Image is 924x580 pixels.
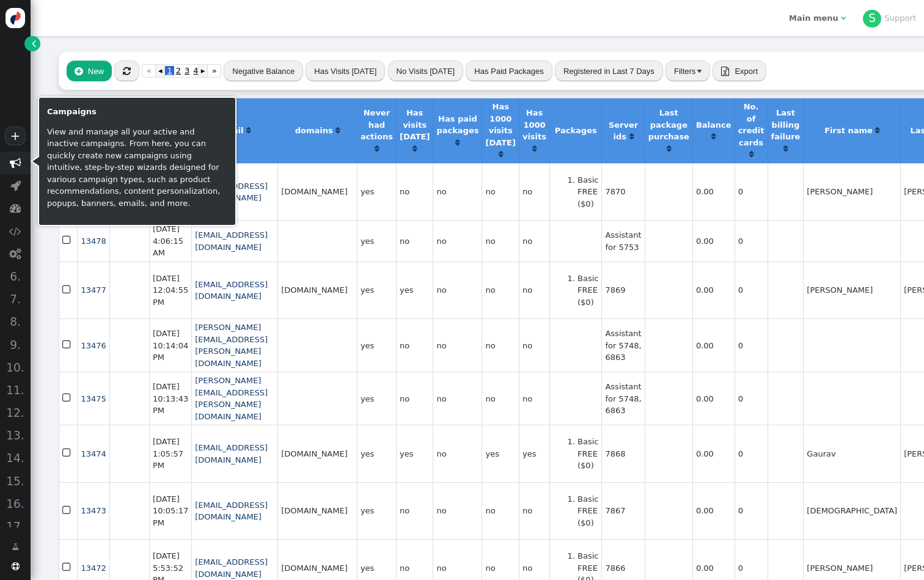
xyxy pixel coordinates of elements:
b: First name [824,126,873,135]
td: no [519,163,549,221]
td: no [519,372,549,425]
a: ▸ [198,64,207,78]
span: [DATE] 12:04:55 PM [153,274,188,307]
td: 7869 [601,262,644,319]
a:  [711,132,716,141]
b: Last billing failure [771,108,801,141]
a:  [749,150,754,159]
td: [PERSON_NAME] [803,163,900,221]
td: no [396,220,433,262]
a: 13476 [81,341,106,350]
a: ◂ [156,64,165,78]
td: 7868 [601,425,644,482]
td: no [433,482,482,540]
span: Click to sort [413,145,417,153]
b: No. of credit cards [738,102,765,147]
td: 0 [735,318,768,372]
img: trigger_black.png [697,70,702,73]
a:  [246,126,251,135]
span: 13478 [81,237,106,246]
td: 0.00 [692,220,735,262]
a: 13474 [81,449,106,458]
b: Has 1000 visits [DATE] [485,102,515,147]
td: [PERSON_NAME] [803,262,900,319]
td: 0.00 [692,163,735,221]
td: no [433,372,482,425]
span:  [62,503,73,518]
button:  Export [713,61,766,81]
td: [DOMAIN_NAME] [277,163,357,221]
td: yes [357,425,396,482]
span:  [62,446,73,461]
span: Click to sort [246,127,251,134]
td: 0 [735,220,768,262]
span:  [62,337,73,353]
td: [DOMAIN_NAME] [277,425,357,482]
span: 4 [191,66,200,75]
li: Basic FREE ($0) [577,273,598,309]
span:  [32,37,36,50]
button: Registered in Last 7 Days [555,61,663,81]
span:  [10,180,21,191]
b: Server ids [609,120,638,142]
td: no [482,262,518,319]
td: no [396,372,433,425]
td: Assistant for 5748, 6863 [601,372,644,425]
a: [EMAIL_ADDRESS][DOMAIN_NAME] [195,280,268,301]
span:  [10,157,21,169]
b: Last package purchase [648,108,689,141]
span:  [62,282,73,298]
td: no [396,318,433,372]
td: yes [357,372,396,425]
span: 3 [183,66,191,75]
a:  [532,144,537,153]
span: Click to sort [667,145,671,153]
span: [DATE] 1:05:57 PM [153,437,183,470]
span:  [75,67,82,76]
a:  [4,537,27,557]
td: no [519,262,549,319]
li: Basic FREE ($0) [577,493,598,529]
td: 0.00 [692,372,735,425]
button: Has Visits [DATE] [306,61,385,81]
span: Click to sort [711,133,716,141]
td: [DOMAIN_NAME] [277,262,357,319]
td: no [433,318,482,372]
a:  [413,144,417,153]
span: Click to sort [875,127,879,134]
td: yes [357,262,396,319]
a:  [375,144,379,153]
span:  [12,541,19,553]
td: 0 [735,262,768,319]
a: SSupport [863,13,916,23]
a: [EMAIL_ADDRESS][DOMAIN_NAME] [195,443,268,464]
span:  [9,226,21,237]
td: 0 [735,482,768,540]
td: 0 [735,425,768,482]
a: [EMAIL_ADDRESS][DOMAIN_NAME] [195,501,268,522]
span:  [12,562,20,570]
span: [DATE] 10:13:43 PM [153,382,188,415]
span:  [62,233,73,248]
td: no [519,482,549,540]
td: no [433,425,482,482]
b: Balance [696,120,732,130]
b: Has 1000 visits [522,108,546,141]
span: Click to sort [532,145,537,153]
span: Click to sort [375,145,379,153]
td: no [482,482,518,540]
a: 13472 [81,563,106,573]
td: no [396,163,433,221]
td: 0.00 [692,425,735,482]
td: no [482,372,518,425]
p: View and manage all your active and inactive campaigns. From here, you can quickly create new cam... [47,126,227,210]
a:  [499,150,503,159]
td: no [396,482,433,540]
a:  [667,144,671,153]
b: Never had actions [361,108,393,141]
span: 13475 [81,394,106,403]
span: Click to sort [629,133,634,141]
b: Campaigns [47,107,97,116]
